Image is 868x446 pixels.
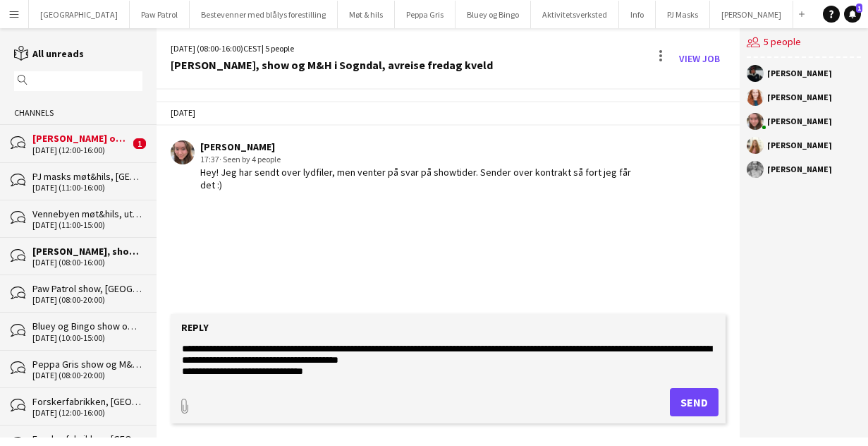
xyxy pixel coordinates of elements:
[32,170,142,183] div: PJ masks møt&hils, [GEOGRAPHIC_DATA], [DATE]
[32,282,142,295] div: Paw Patrol show, [GEOGRAPHIC_DATA], [DATE]
[200,166,637,191] div: Hey! Jeg har sendt over lydfiler, men venter på svar på showtider. Sender over kontrakt så fort j...
[130,1,190,28] button: Paw Patrol
[710,1,793,28] button: [PERSON_NAME]
[32,395,142,408] div: Forskerfabrikken, [GEOGRAPHIC_DATA], [DATE]
[32,370,142,380] div: [DATE] (08:00-20:00)
[200,140,637,153] div: [PERSON_NAME]
[171,59,493,71] div: [PERSON_NAME], show og M&H i Sogndal, avreise fredag kveld
[133,138,146,149] span: 1
[531,1,619,28] button: Aktivitetsverksted
[767,117,832,126] div: [PERSON_NAME]
[243,43,262,54] span: CEST
[747,28,861,58] div: 5 people
[767,69,832,78] div: [PERSON_NAME]
[32,245,142,258] div: [PERSON_NAME], show og M&H i Sogndal, avreise fredag kveld
[338,1,395,28] button: Møt & hils
[767,165,832,174] div: [PERSON_NAME]
[395,1,456,28] button: Peppa Gris
[181,321,209,334] label: Reply
[32,333,142,343] div: [DATE] (10:00-15:00)
[656,1,710,28] button: PJ Masks
[200,153,637,166] div: 17:37
[856,4,862,13] span: 1
[456,1,531,28] button: Bluey og Bingo
[32,132,130,145] div: [PERSON_NAME] og [PERSON_NAME], møt&hils på [GEOGRAPHIC_DATA], [DATE]
[32,145,130,155] div: [DATE] (12:00-16:00)
[190,1,338,28] button: Bestevenner med blålys forestilling
[32,183,142,193] div: [DATE] (11:00-16:00)
[157,101,740,125] div: [DATE]
[32,295,142,305] div: [DATE] (08:00-20:00)
[171,42,493,55] div: [DATE] (08:00-16:00) | 5 people
[29,1,130,28] button: [GEOGRAPHIC_DATA]
[32,320,142,332] div: Bluey og Bingo show og M&H, [GEOGRAPHIC_DATA], [DATE]
[844,6,861,23] a: 1
[767,93,832,102] div: [PERSON_NAME]
[619,1,656,28] button: Info
[32,358,142,370] div: Peppa Gris show og M&H, [PERSON_NAME] [DATE]
[32,433,142,445] div: Forskerfabrikken, [GEOGRAPHIC_DATA], [DATE]
[32,220,142,230] div: [DATE] (11:00-15:00)
[767,141,832,150] div: [PERSON_NAME]
[670,388,719,416] button: Send
[673,47,726,70] a: View Job
[32,207,142,220] div: Vennebyen møt&hils, ute på [GEOGRAPHIC_DATA], [DATE]
[32,408,142,418] div: [DATE] (12:00-16:00)
[219,154,281,164] span: · Seen by 4 people
[32,258,142,267] div: [DATE] (08:00-16:00)
[14,47,84,60] a: All unreads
